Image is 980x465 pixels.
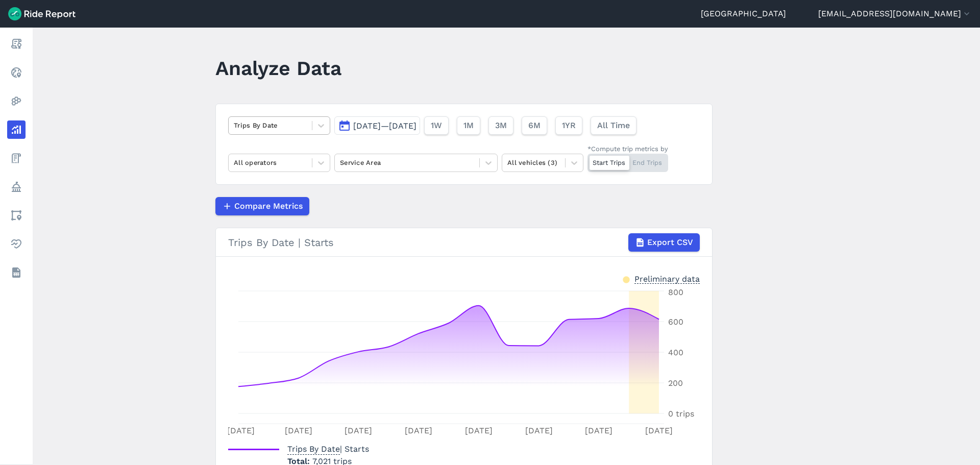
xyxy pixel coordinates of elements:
[7,35,26,53] a: Report
[647,236,693,249] span: Export CSV
[8,7,76,20] img: Ride Report
[7,149,26,167] a: Fees
[562,119,576,132] span: 1YR
[215,54,341,82] h1: Analyze Data
[645,426,673,435] tspan: [DATE]
[668,287,683,297] tspan: 800
[668,378,683,388] tspan: 200
[628,233,700,252] button: Export CSV
[234,200,303,212] span: Compare Metrics
[668,409,694,419] tspan: 0 trips
[488,116,513,135] button: 3M
[818,8,972,20] button: [EMAIL_ADDRESS][DOMAIN_NAME]
[405,426,432,435] tspan: [DATE]
[7,92,26,110] a: Heatmaps
[7,63,26,82] a: Realtime
[285,426,312,435] tspan: [DATE]
[228,233,700,252] div: Trips By Date | Starts
[591,116,636,135] button: All Time
[227,426,255,435] tspan: [DATE]
[555,116,582,135] button: 1YR
[345,426,372,435] tspan: [DATE]
[668,348,683,357] tspan: 400
[701,8,786,20] a: [GEOGRAPHIC_DATA]
[522,116,547,135] button: 6M
[585,426,612,435] tspan: [DATE]
[334,116,420,135] button: [DATE]—[DATE]
[424,116,449,135] button: 1W
[528,119,541,132] span: 6M
[465,426,493,435] tspan: [DATE]
[495,119,507,132] span: 3M
[7,178,26,196] a: Policy
[7,206,26,225] a: Areas
[668,317,683,327] tspan: 600
[287,444,369,454] span: | Starts
[353,121,416,131] span: [DATE]—[DATE]
[287,441,340,455] span: Trips By Date
[525,426,553,435] tspan: [DATE]
[431,119,442,132] span: 1W
[457,116,480,135] button: 1M
[7,235,26,253] a: Health
[215,197,309,215] button: Compare Metrics
[7,263,26,282] a: Datasets
[587,144,668,154] div: *Compute trip metrics by
[597,119,630,132] span: All Time
[7,120,26,139] a: Analyze
[634,273,700,284] div: Preliminary data
[463,119,474,132] span: 1M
